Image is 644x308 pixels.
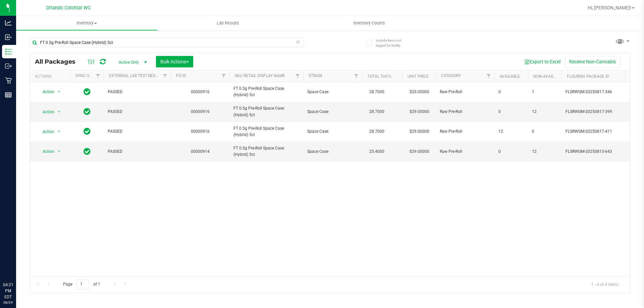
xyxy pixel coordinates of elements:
[344,20,394,26] span: Inventory Counts
[406,87,433,97] span: $29.00000
[55,147,63,156] span: select
[3,282,13,300] p: 04:21 PM EDT
[299,16,440,30] a: Inventory Counts
[16,16,157,30] a: Inventory
[366,107,388,117] span: 28.7000
[307,109,358,115] span: Space Case
[366,127,388,136] span: 28.7000
[5,63,12,69] inline-svg: Outbound
[440,109,490,115] span: Raw Pre-Roll
[566,89,631,95] span: FLSRWGM-20250817-346
[5,34,12,41] inline-svg: Inbound
[532,128,557,135] span: 0
[57,279,106,290] span: Page of 1
[440,148,490,155] span: Raw Pre-Roll
[37,147,55,156] span: Action
[233,105,299,118] span: FT 0.5g Pre-Roll Space Case (Hybrid) 5ct
[160,59,189,64] span: Bulk Actions
[235,73,285,78] a: SKU Retail Display Name
[498,128,524,135] span: 12
[84,87,91,97] span: In Sync
[37,107,55,117] span: Action
[566,109,631,115] span: FLSRWGM-20250817-399
[498,109,524,115] span: 0
[218,70,229,82] a: Filter
[367,74,391,79] a: Total THC%
[408,74,429,79] a: Unit Price
[16,20,157,26] span: Inventory
[532,109,557,115] span: 12
[366,147,388,157] span: 25.4000
[441,73,461,78] a: Category
[588,5,631,10] span: Hi, [PERSON_NAME]!
[3,300,13,305] p: 08/24
[406,147,433,157] span: $29.00000
[567,74,609,79] a: Flourish Package ID
[520,56,565,67] button: Export to Excel
[176,73,186,78] a: PO ID
[440,89,490,95] span: Raw Pre-Roll
[500,74,520,79] a: Available
[30,38,304,48] input: Search Package ID, Item Name, SKU, Lot or Part Number...
[108,89,167,95] span: PASSED
[296,38,300,46] span: Clear
[233,85,299,98] span: FT 0.5g Pre-Roll Space Case (Hybrid) 5ct
[77,279,89,290] input: 1
[191,149,210,154] a: 00000914
[55,127,63,136] span: select
[208,20,248,26] span: Lab Results
[191,109,210,114] a: 00000916
[533,74,563,79] a: Non-Available
[5,48,12,55] inline-svg: Inventory
[498,89,524,95] span: 0
[233,145,299,158] span: FT 0.5g Pre-Roll Space Case (Hybrid) 5ct
[84,127,91,136] span: In Sync
[84,147,91,156] span: In Sync
[440,128,490,135] span: Raw Pre-Roll
[108,148,167,155] span: PASSED
[233,125,299,138] span: FT 0.5g Pre-Roll Space Case (Hybrid) 5ct
[483,70,494,82] a: Filter
[351,70,362,82] a: Filter
[5,77,12,84] inline-svg: Retail
[7,254,27,274] iframe: Resource center
[309,73,322,78] a: Strain
[93,70,104,82] a: Filter
[160,70,171,82] a: Filter
[307,128,358,135] span: Space Case
[498,148,524,155] span: 0
[156,56,193,67] button: Bulk Actions
[376,38,409,48] span: Include items not tagged for facility
[35,58,82,65] span: All Packages
[84,107,91,116] span: In Sync
[586,279,624,289] span: 1 - 4 of 4 items
[366,87,388,97] span: 28.7000
[191,129,210,134] a: 00000916
[108,128,167,135] span: PASSED
[75,73,101,78] a: Sync Status
[566,128,631,135] span: FLSRWGM-20250817-411
[532,89,557,95] span: 1
[108,109,167,115] span: PASSED
[5,19,12,26] inline-svg: Analytics
[55,107,63,117] span: select
[191,89,210,94] a: 00000916
[307,148,358,155] span: Space Case
[46,5,91,11] span: Orlando Colonial WC
[37,127,55,136] span: Action
[35,74,67,79] div: Actions
[406,127,433,136] span: $29.00000
[109,73,162,78] a: External Lab Test Result
[37,87,55,97] span: Action
[55,87,63,97] span: select
[565,56,620,67] button: Receive Non-Cannabis
[157,16,299,30] a: Lab Results
[406,107,433,117] span: $29.00000
[307,89,358,95] span: Space Case
[5,91,12,98] inline-svg: Reports
[566,148,631,155] span: FLSRWGM-20250813-643
[532,148,557,155] span: 12
[292,70,303,82] a: Filter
